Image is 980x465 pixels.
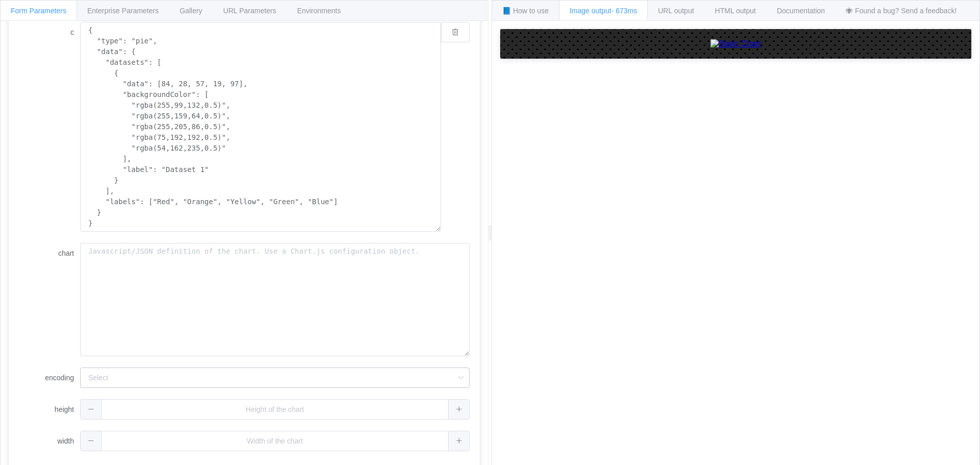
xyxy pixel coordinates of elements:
span: Enterprise Parameters [87,7,159,15]
label: encoding [19,368,80,388]
span: 🕷 Found a bug? Send a feedback! [846,7,957,15]
span: Gallery [180,7,202,15]
span: Form Parameters [11,7,66,15]
label: c [19,22,80,42]
input: Height of the chart [80,399,470,420]
label: chart [19,243,80,263]
span: - 673ms [611,7,638,15]
a: Static Chart [510,39,961,48]
span: URL output [658,7,694,15]
span: Environments [297,7,341,15]
input: Width of the chart [80,431,470,451]
input: Select [80,368,470,388]
span: Documentation [777,7,825,15]
label: height [19,399,80,420]
span: Image output [570,7,637,15]
span: 📘 How to use [502,7,549,15]
label: width [19,431,80,451]
span: HTML output [715,7,756,15]
img: Static Chart [710,39,762,48]
span: URL Parameters [223,7,276,15]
